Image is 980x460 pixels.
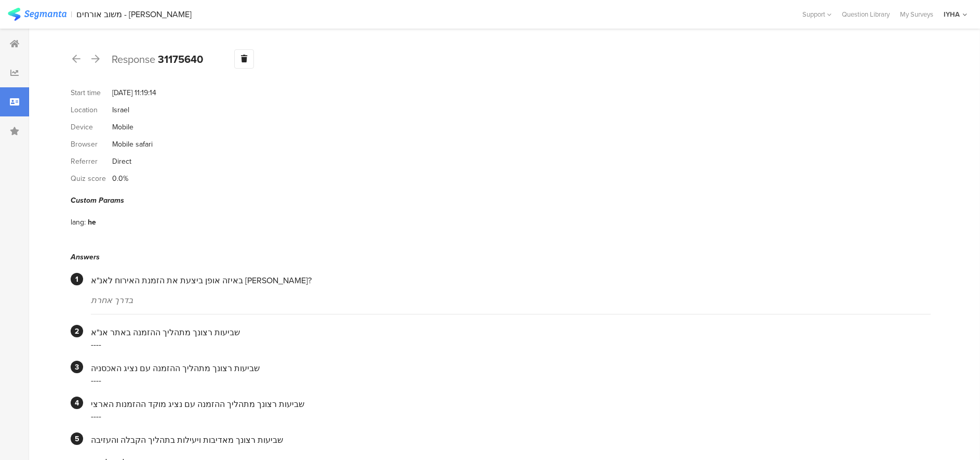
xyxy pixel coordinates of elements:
[71,156,112,167] div: Referrer
[71,217,88,228] div: lang:
[91,294,931,306] div: בדרך אחרת
[91,362,931,374] div: שביעות רצונך מתהליך ההזמנה עם נציג האכסניה
[112,87,156,98] div: [DATE] 11:19:14
[91,274,931,286] div: באיזה אופן ביצעת את הזמנת האירוח לאנ"א [PERSON_NAME]?
[71,361,83,373] div: 3
[91,326,931,338] div: שביעות רצונך מתהליך ההזמנה באתר אנ"א
[71,8,72,20] div: |
[837,9,895,19] a: Question Library
[71,104,112,115] div: Location
[112,173,128,184] div: 0.0%
[895,9,938,19] a: My Surveys
[112,122,133,133] div: Mobile
[71,325,83,337] div: 2
[944,9,960,19] div: IYHA
[76,9,192,19] div: משוב אורחים - [PERSON_NAME]
[91,338,931,350] div: ----
[91,434,931,446] div: שביעות רצונך מאדיבות ויעילות בתהליך הקבלה והעזיבה
[91,374,931,386] div: ----
[112,139,153,150] div: Mobile safari
[71,432,83,445] div: 5
[112,51,155,67] span: Response
[112,156,131,167] div: Direct
[91,398,931,410] div: שביעות רצונך מתהליך ההזמנה עם נציג מוקד ההזמנות הארצי
[71,139,112,150] div: Browser
[71,173,112,184] div: Quiz score
[112,104,129,115] div: Israel
[158,51,203,67] b: 31175640
[71,87,112,98] div: Start time
[71,195,931,206] div: Custom Params
[8,8,66,21] img: segmanta logo
[802,6,831,22] div: Support
[71,397,83,409] div: 4
[88,217,96,228] div: he
[71,273,83,285] div: 1
[71,122,112,133] div: Device
[71,252,931,262] div: Answers
[91,410,931,422] div: ----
